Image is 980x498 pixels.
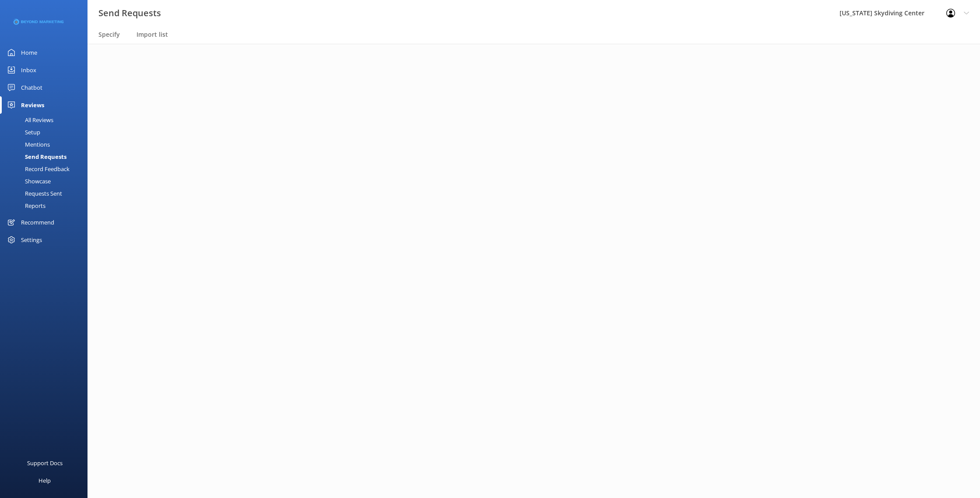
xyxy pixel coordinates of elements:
img: 3-1676954853.png [13,15,63,29]
div: Chatbot [21,79,42,96]
div: Help [38,472,51,489]
span: Specify [98,30,120,39]
h3: Send Requests [98,6,161,20]
div: Reports [5,200,45,212]
a: Send Requests [5,151,87,163]
span: Import list [136,30,168,39]
div: Mentions [5,138,50,151]
div: Requests Sent [5,187,62,200]
div: Send Requests [5,151,66,163]
a: Setup [5,126,87,138]
a: Mentions [5,138,87,151]
div: Support Docs [27,454,63,472]
div: Home [21,44,37,61]
div: Showcase [5,175,51,187]
a: Requests Sent [5,187,87,200]
a: Showcase [5,175,87,187]
div: Setup [5,126,40,138]
div: Inbox [21,61,36,79]
div: Reviews [21,96,44,114]
div: Settings [21,231,42,249]
div: All Reviews [5,114,53,126]
a: Record Feedback [5,163,87,175]
a: All Reviews [5,114,87,126]
a: Reports [5,200,87,212]
div: Recommend [21,214,54,231]
div: Record Feedback [5,163,70,175]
